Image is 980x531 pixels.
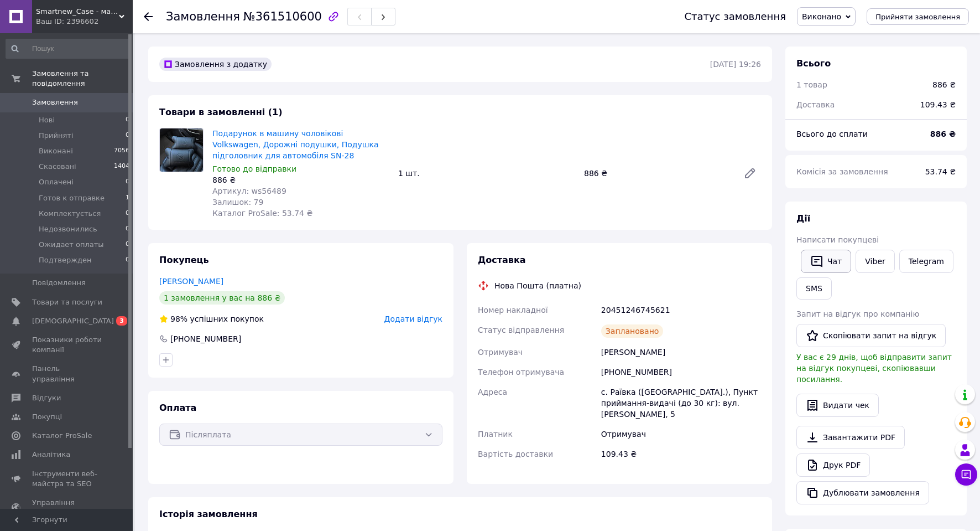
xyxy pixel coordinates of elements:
[39,162,76,172] span: Скасовані
[6,39,131,59] input: Пошук
[36,7,119,17] span: Smartnew_Case - магазин аксесуарів для мобільних пристроїв.
[212,209,312,218] span: Каталог ProSale: 53.74 ₴
[114,162,129,172] span: 1404
[243,10,322,23] span: №361510600
[384,315,442,323] span: Додати відгук
[796,130,868,138] span: Всього до сплати
[684,11,786,22] div: Статус замовлення
[796,80,827,89] span: 1 товар
[796,58,831,69] span: Всього
[32,69,133,89] span: Замовлення та повідомлення
[478,388,507,396] span: Адреса
[32,469,102,489] span: Інструменти веб-майстра та SEO
[599,342,763,362] div: [PERSON_NAME]
[39,177,74,187] span: Оплачені
[601,324,664,338] div: Заплановано
[478,368,564,377] span: Телефон отримувача
[39,240,104,250] span: Ожидает оплаты
[212,164,296,173] span: Готово до відправки
[114,146,129,156] span: 7056
[875,13,960,21] span: Прийняти замовлення
[899,250,953,273] a: Telegram
[126,255,129,265] span: 0
[796,453,870,477] a: Друк PDF
[159,291,285,305] div: 1 замовлення у вас на 886 ₴
[32,297,102,307] span: Товари та послуги
[159,313,264,324] div: успішних покупок
[166,10,240,23] span: Замовлення
[796,481,929,504] button: Дублювати замовлення
[801,250,851,273] button: Чат
[32,393,61,403] span: Відгуки
[39,146,73,156] span: Виконані
[796,426,905,449] a: Завантажити PDF
[159,277,223,286] a: [PERSON_NAME]
[32,498,102,518] span: Управління сайтом
[914,92,962,117] div: 109.43 ₴
[930,130,956,138] b: 886 ₴
[478,255,526,265] span: Доставка
[925,167,956,176] span: 53.74 ₴
[126,224,129,234] span: 0
[802,12,841,21] span: Виконано
[478,306,548,315] span: Номер накладної
[796,277,832,300] button: SMS
[796,167,888,176] span: Комісія за замовлення
[32,412,62,422] span: Покупці
[739,162,761,184] a: Редагувати
[144,11,153,22] div: Повернутися назад
[796,213,810,224] span: Дії
[126,177,129,187] span: 0
[32,278,86,288] span: Повідомлення
[39,209,101,219] span: Комплектується
[856,250,894,273] a: Viber
[32,97,78,107] span: Замовлення
[580,166,734,181] div: 886 ₴
[796,394,879,417] button: Видати чек
[599,444,763,464] div: 109.43 ₴
[478,348,523,357] span: Отримувач
[169,333,242,344] div: [PHONE_NUMBER]
[212,198,263,207] span: Залишок: 79
[126,131,129,141] span: 0
[212,187,286,195] span: Артикул: ws56489
[126,193,129,203] span: 1
[796,353,952,384] span: У вас є 29 днів, щоб відправити запит на відгук покупцеві, скопіювавши посилання.
[39,224,97,234] span: Недозвонились
[32,364,102,384] span: Панель управління
[955,463,977,486] button: Чат з покупцем
[710,60,761,69] time: [DATE] 19:26
[478,450,553,458] span: Вартість доставки
[932,79,956,90] div: 886 ₴
[116,316,127,326] span: 3
[599,382,763,424] div: с. Раївка ([GEOGRAPHIC_DATA].), Пункт приймання-видачі (до 30 кг): вул. [PERSON_NAME], 5
[32,431,92,441] span: Каталог ProSale
[599,362,763,382] div: [PHONE_NUMBER]
[32,316,114,326] span: [DEMOGRAPHIC_DATA]
[159,255,209,265] span: Покупець
[160,128,203,172] img: Подарунок в машину чоловікові Volkswagen, Дорожні подушки, Подушка підголовник для автомобіля SN-28
[867,8,969,25] button: Прийняти замовлення
[478,430,513,439] span: Платник
[159,58,272,71] div: Замовлення з додатку
[212,129,379,160] a: Подарунок в машину чоловікові Volkswagen, Дорожні подушки, Подушка підголовник для автомобіля SN-28
[36,17,133,27] div: Ваш ID: 2396602
[39,115,55,125] span: Нові
[32,335,102,355] span: Показники роботи компанії
[159,107,283,117] span: Товари в замовленні (1)
[126,240,129,250] span: 0
[159,403,196,413] span: Оплата
[796,324,946,347] button: Скопіювати запит на відгук
[394,166,580,181] div: 1 шт.
[796,100,835,109] span: Доставка
[212,174,389,185] div: 886 ₴
[599,300,763,320] div: 20451246745621
[126,115,129,125] span: 0
[599,424,763,444] div: Отримувач
[796,235,879,244] span: Написати покупцеві
[39,131,73,141] span: Прийняті
[39,193,105,203] span: Готов к отправке
[478,326,564,334] span: Статус відправлення
[32,450,70,460] span: Аналітика
[170,315,187,323] span: 98%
